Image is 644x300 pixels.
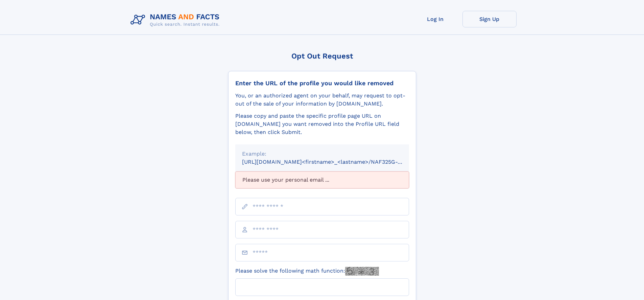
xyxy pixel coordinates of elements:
div: Example: [242,150,402,158]
a: Log In [408,11,462,27]
label: Please solve the following math function: [235,267,379,276]
div: Please copy and paste the specific profile page URL on [DOMAIN_NAME] you want removed into the Pr... [235,112,409,136]
div: Please use your personal email ... [235,171,409,188]
div: You, or an authorized agent on your behalf, may request to opt-out of the sale of your informatio... [235,92,409,108]
div: Opt Out Request [228,52,416,60]
img: Logo Names and Facts [128,11,225,29]
div: Enter the URL of the profile you would like removed [235,79,409,87]
small: [URL][DOMAIN_NAME]<firstname>_<lastname>/NAF325G-xxxxxxxx [242,159,422,165]
a: Sign Up [462,11,517,27]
